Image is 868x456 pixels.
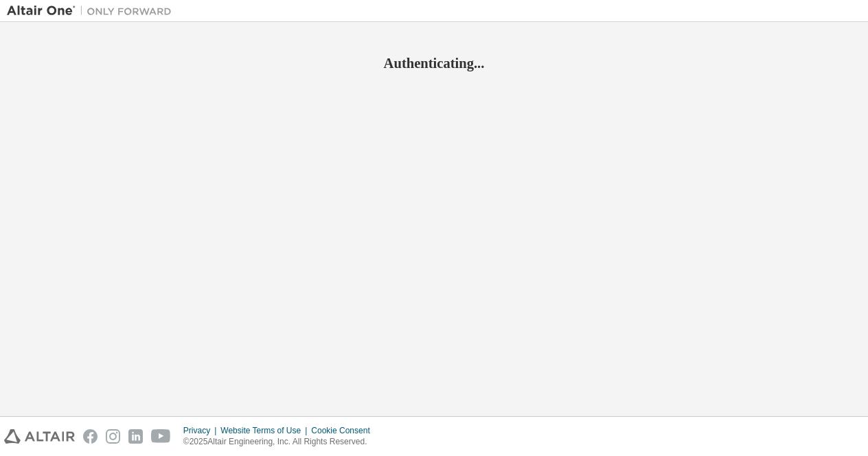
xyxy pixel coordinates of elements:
p: © 2025 Altair Engineering, Inc. All Rights Reserved. [183,436,378,448]
img: Altair One [7,4,179,18]
h2: Authenticating... [7,54,861,72]
img: linkedin.svg [128,429,143,444]
img: youtube.svg [151,429,171,444]
img: instagram.svg [106,429,120,444]
div: Privacy [183,425,220,436]
img: facebook.svg [83,429,98,444]
div: Cookie Consent [311,425,378,436]
img: altair_logo.svg [4,429,75,444]
div: Website Terms of Use [220,425,311,436]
